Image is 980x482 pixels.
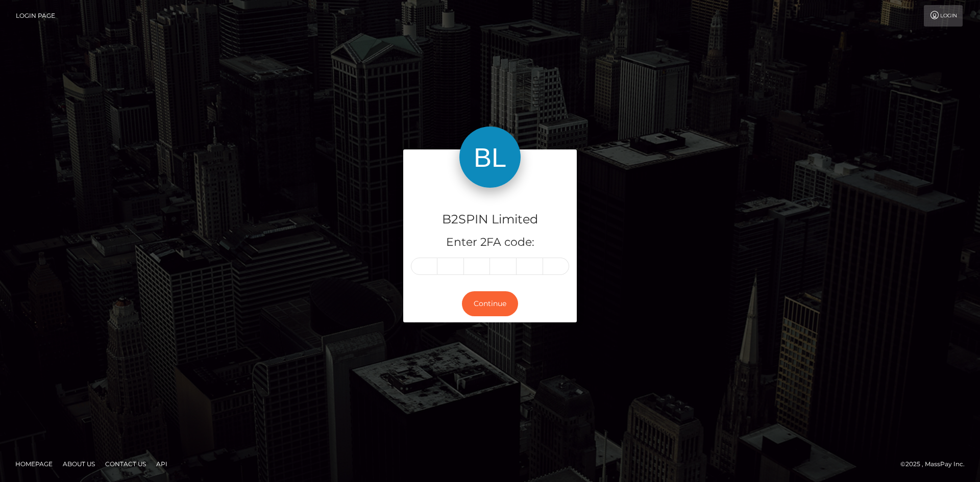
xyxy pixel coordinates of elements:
[59,456,99,472] a: About Us
[101,456,150,472] a: Contact Us
[924,5,963,27] a: Login
[411,235,569,250] h5: Enter 2FA code:
[900,459,972,470] div: © 2025 , MassPay Inc.
[459,126,521,188] img: B2SPIN Limited
[11,456,57,472] a: Homepage
[152,456,171,472] a: API
[16,5,55,27] a: Login Page
[462,291,518,316] button: Continue
[411,211,569,229] h4: B2SPIN Limited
